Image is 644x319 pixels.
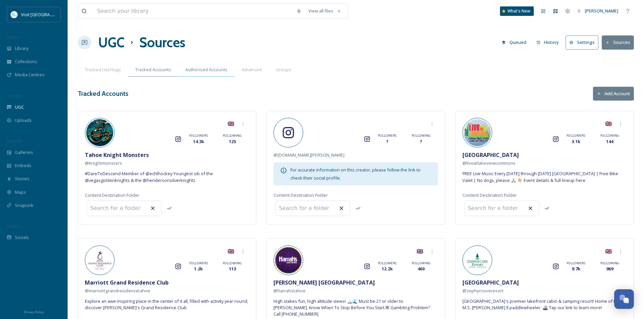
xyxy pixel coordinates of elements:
[7,35,19,40] span: MEDIA
[85,288,150,294] span: @ marriottgrandresidencetahoe
[276,67,291,73] span: Groups
[225,118,237,130] div: 🇬🇧
[273,298,438,318] span: High stakes fun, high altitude views! 🏔️🌊 Must be 21 or older to [PERSON_NAME]. Know When To Stop...
[418,266,425,272] span: 460
[21,11,73,18] span: Visit [GEOGRAPHIC_DATA]
[290,167,421,181] span: For accurate information on this creator, please follow the link to check their social profile.
[462,287,504,295] a: @zephyrcoveresort
[600,133,619,138] span: FOLLOWING
[382,266,393,272] span: 12.2k
[462,278,519,287] span: [GEOGRAPHIC_DATA]
[24,308,44,316] a: Privacy Policy
[566,35,598,49] button: Settings
[462,170,627,183] span: FREE Live Music Every [DATE] through [DATE] [GEOGRAPHIC_DATA] | Free Bike Valet | No dogs, please...
[420,138,422,145] span: ?
[273,152,344,158] span: @ [DOMAIN_NAME][PERSON_NAME]
[223,133,242,138] span: FOLLOWING
[585,8,618,14] span: [PERSON_NAME]
[185,67,228,73] span: Authorised Accounts
[15,234,29,241] span: Socials
[15,45,28,52] span: Library
[189,133,208,138] span: FOLLOWERS
[225,245,237,258] div: 🇬🇧
[85,160,122,166] span: @ knightmonsters
[600,261,619,266] span: FOLLOWING
[94,4,293,19] input: Search your library
[593,87,634,101] button: Add Account
[462,159,516,167] a: @liveatlakeviewcommons
[98,32,124,53] a: UGC
[85,278,169,287] span: Marriott Grand Residence Club
[462,298,627,311] span: [GEOGRAPHIC_DATA]'s premier lakefront cabin & camping resort! Home of the M.S. [PERSON_NAME] ll p...
[15,189,26,195] span: Maps
[498,36,533,49] a: Queued
[223,261,242,266] span: FOLLOWING
[85,298,249,311] span: Explore an awe-inspiring place in the center of it all, filled with activity year-round; discover...
[572,266,580,272] span: 9.7k
[464,119,491,146] img: 280264301_975391643145639_7346528194916393372_n.jpg
[273,287,306,295] a: @harrahstahoe
[85,151,149,159] span: Tahoe Knight Monsters
[7,224,20,229] span: SOCIALS
[11,11,18,18] img: download.jpeg
[498,36,530,49] button: Queued
[462,192,517,198] span: Content Destination Folder
[386,138,388,145] span: ?
[305,4,344,18] a: View all files
[15,176,29,182] span: Stories
[15,149,33,156] span: Galleries
[273,151,344,159] a: @[DOMAIN_NAME][PERSON_NAME]
[87,201,161,216] input: Search for a folder
[193,138,204,145] span: 14.3k
[602,35,634,49] button: Sources
[15,202,33,209] span: SnapLink
[7,94,21,99] span: COLLECT
[85,287,150,295] a: @marriottgrandresidencetahoe
[464,201,539,216] input: Search for a folder
[533,36,566,49] a: History
[15,104,24,110] span: UGC
[229,266,236,272] span: 113
[276,201,350,216] input: Search for a folder
[572,138,580,145] span: 3.1k
[464,247,491,274] img: 46618661_597687043996986_9222452230953631744_n.jpg
[602,118,615,130] div: 🇬🇧
[85,192,139,198] span: Content Destination Folder
[139,32,185,53] h1: Sources
[189,261,208,266] span: FOLLOWERS
[566,35,602,49] a: Settings
[606,266,613,272] span: 969
[86,119,113,146] img: 476929926_1164853105287379_1991366256469136993_n.jpg
[414,245,426,258] div: 🇬🇧
[15,72,45,78] span: Media Centres
[567,133,585,138] span: FOLLOWERS
[242,67,262,73] span: Advanced
[412,261,431,266] span: FOLLOWING
[533,36,563,49] button: History
[574,4,622,18] a: [PERSON_NAME]
[15,58,37,65] span: Collections
[86,247,113,274] img: 71151737_2483113965117460_533723736059150336_n.jpg
[85,170,249,183] span: #DareToDescend Member of @echlhockey Youngest sib of the @vegasgoldenknights & the @hendersonsilv...
[135,67,171,73] span: Tracked Accounts
[378,133,397,138] span: FOLLOWERS
[462,151,519,159] span: [GEOGRAPHIC_DATA]
[275,247,302,274] img: 550420233_18533090833028790_5285647122799113322_n.jpg
[7,139,22,144] span: WIDGETS
[378,261,397,266] span: FOLLOWERS
[85,159,122,167] a: @knightmonsters
[85,67,121,73] span: Tracked Hashtags
[15,117,32,124] span: Uploads
[273,288,306,294] span: @ harrahstahoe
[500,6,534,16] a: What's New
[78,89,128,99] h3: Tracked Accounts
[229,138,236,145] span: 125
[462,160,516,166] span: @ liveatlakeviewcommons
[462,288,504,294] span: @ zephyrcoveresort
[567,261,585,266] span: FOLLOWERS
[194,266,203,272] span: 1.2k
